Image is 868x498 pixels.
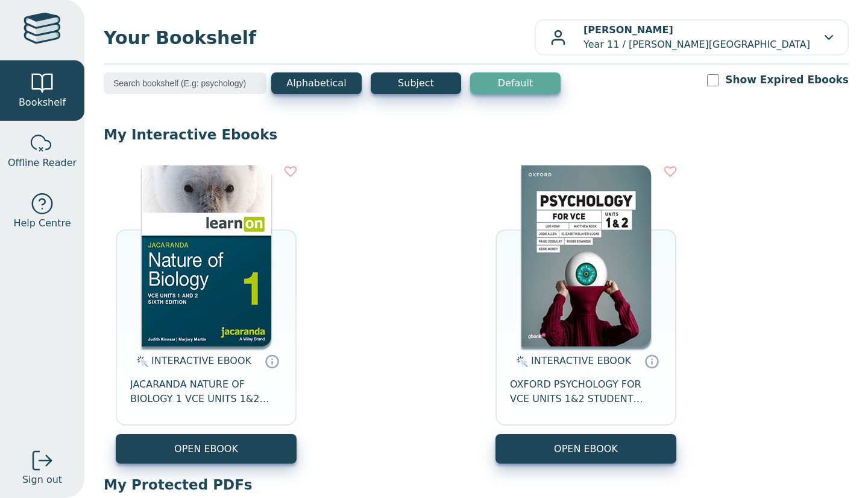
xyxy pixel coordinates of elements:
[271,72,362,94] button: Alphabetical
[116,434,297,464] button: OPEN EBOOK
[535,19,849,56] button: [PERSON_NAME]Year 11 / [PERSON_NAME][GEOGRAPHIC_DATA]
[19,95,66,110] span: Bookshelf
[470,72,561,94] button: Default
[583,23,810,52] p: Year 11 / [PERSON_NAME][GEOGRAPHIC_DATA]
[22,473,62,487] span: Sign out
[531,355,631,366] span: INTERACTIVE EBOOK
[104,24,535,51] span: Your Bookshelf
[495,434,676,464] button: OPEN EBOOK
[510,377,662,406] span: OXFORD PSYCHOLOGY FOR VCE UNITS 1&2 STUDENT OBOOK PRO
[265,354,279,368] a: Interactive eBooks are accessed online via the publisher’s portal. They contain interactive resou...
[104,476,849,494] p: My Protected PDFs
[521,165,651,346] img: 36020c22-4016-41bf-a5ab-d5d4a816ac4e.png
[151,355,251,366] span: INTERACTIVE EBOOK
[130,377,282,406] span: JACARANDA NATURE OF BIOLOGY 1 VCE UNITS 1&2 LEARNON 6E (INCL STUDYON) EBOOK
[644,354,659,368] a: Interactive eBooks are accessed online via the publisher’s portal. They contain interactive resou...
[8,156,77,170] span: Offline Reader
[104,72,266,94] input: Search bookshelf (E.g: psychology)
[13,216,71,231] span: Help Centre
[583,24,673,36] b: [PERSON_NAME]
[104,126,849,144] p: My Interactive Ebooks
[725,72,849,88] label: Show Expired Ebooks
[513,354,528,369] img: interactive.svg
[371,72,461,94] button: Subject
[142,165,271,346] img: bac72b22-5188-ea11-a992-0272d098c78b.jpg
[133,354,148,369] img: interactive.svg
